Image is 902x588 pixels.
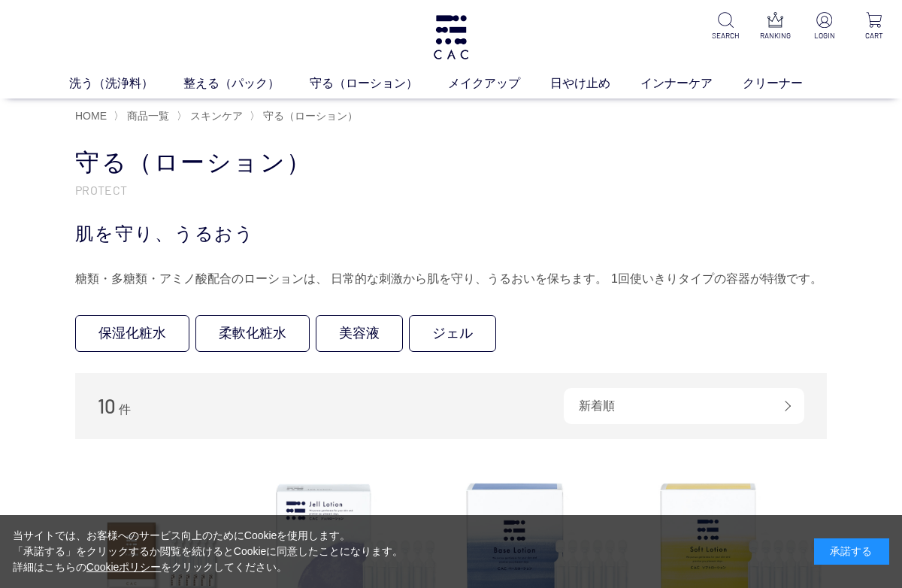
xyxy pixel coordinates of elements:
[858,30,890,41] p: CART
[759,30,791,41] p: RANKING
[809,30,840,41] p: LOGIN
[127,110,169,122] span: 商品一覧
[177,109,247,123] li: 〉
[858,12,890,41] a: CART
[263,110,358,122] span: 守る（ローション）
[75,220,827,247] div: 肌を守り、うるおう
[431,15,471,59] img: logo
[195,315,310,352] a: 柔軟化粧水
[743,74,833,92] a: クリーナー
[710,12,741,41] a: SEARCH
[75,147,827,179] h1: 守る（ローション）
[710,30,741,41] p: SEARCH
[814,538,889,565] div: 承諾する
[98,394,116,417] span: 10
[809,12,840,41] a: LOGIN
[759,12,791,41] a: RANKING
[187,110,243,122] a: スキンケア
[640,74,743,92] a: インナーケア
[69,74,183,92] a: 洗う（洗浄料）
[75,315,189,352] a: 保湿化粧水
[409,315,496,352] a: ジェル
[448,74,550,92] a: メイクアップ
[316,315,403,352] a: 美容液
[114,109,173,123] li: 〉
[86,561,162,573] a: Cookieポリシー
[310,74,448,92] a: 守る（ローション）
[550,74,640,92] a: 日やけ止め
[119,403,131,416] span: 件
[190,110,243,122] span: スキンケア
[124,110,169,122] a: 商品一覧
[75,182,827,198] p: PROTECT
[183,74,310,92] a: 整える（パック）
[75,110,107,122] a: HOME
[250,109,362,123] li: 〉
[75,267,827,291] div: 糖類・多糖類・アミノ酸配合のローションは、 日常的な刺激から肌を守り、うるおいを保ちます。 1回使いきりタイプの容器が特徴です。
[564,388,804,424] div: 新着順
[13,528,404,575] div: 当サイトでは、お客様へのサービス向上のためにCookieを使用します。 「承諾する」をクリックするか閲覧を続けるとCookieに同意したことになります。 詳細はこちらの をクリックしてください。
[260,110,358,122] a: 守る（ローション）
